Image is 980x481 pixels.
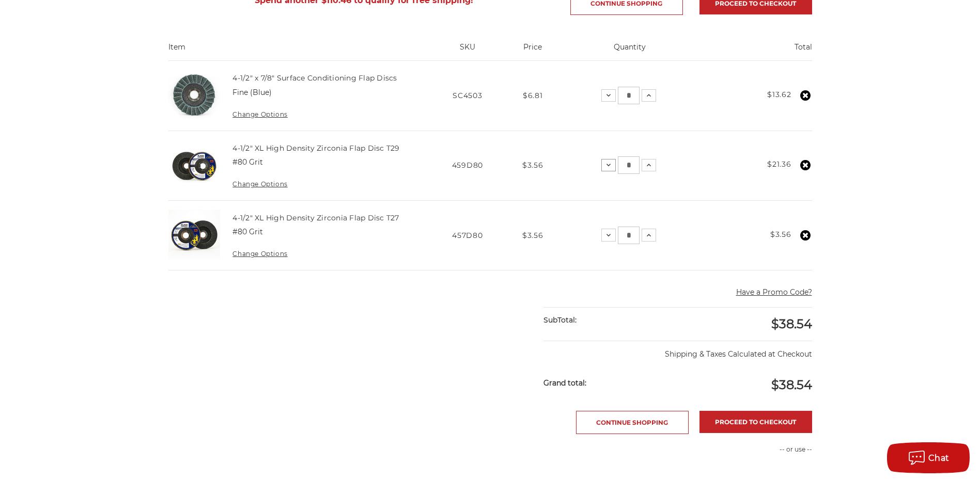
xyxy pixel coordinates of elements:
a: Continue Shopping [576,411,689,434]
span: $38.54 [771,377,812,392]
span: Chat [928,453,950,463]
a: Change Options [232,180,287,188]
a: Change Options [232,110,287,118]
img: 4-1/2" x 7/8" Surface Conditioning Flap Discs [168,70,220,121]
strong: Grand total: [543,378,586,388]
span: 459D80 [452,161,483,170]
dd: Fine (Blue) [232,87,272,98]
span: $3.56 [522,231,543,240]
img: 4-1/2" XL High Density Zirconia Flap Disc T27 [168,210,220,261]
p: -- or use -- [683,445,812,454]
p: Shipping & Taxes Calculated at Checkout [543,341,812,360]
dd: #80 Grit [232,227,263,237]
a: 4-1/2" x 7/8" Surface Conditioning Flap Discs [232,73,397,83]
span: $38.54 [771,316,812,331]
strong: $21.36 [767,159,791,169]
input: 4-1/2" XL High Density Zirconia Flap Disc T29 Quantity: [618,156,640,174]
th: Item [168,42,429,60]
span: $6.81 [523,91,543,100]
img: 4-1/2" XL High Density Zirconia Flap Disc T29 [168,140,220,191]
span: SC4503 [453,91,482,100]
a: 4-1/2" XL High Density Zirconia Flap Disc T27 [232,213,399,222]
strong: $3.56 [770,230,791,239]
button: Chat [887,442,970,473]
button: Have a Promo Code? [736,287,812,298]
th: Total [700,42,812,60]
a: Proceed to checkout [699,411,812,433]
a: Change Options [232,250,287,258]
th: SKU [428,42,506,60]
a: 4-1/2" XL High Density Zirconia Flap Disc T29 [232,143,399,153]
div: SubTotal: [543,308,678,333]
th: Price [506,42,559,60]
span: 457D80 [452,231,483,240]
th: Quantity [559,42,700,60]
strong: $13.62 [767,90,791,99]
dd: #80 Grit [232,157,263,168]
input: 4-1/2" x 7/8" Surface Conditioning Flap Discs Quantity: [618,87,640,104]
input: 4-1/2" XL High Density Zirconia Flap Disc T27 Quantity: [618,227,640,244]
span: $3.56 [522,161,543,170]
